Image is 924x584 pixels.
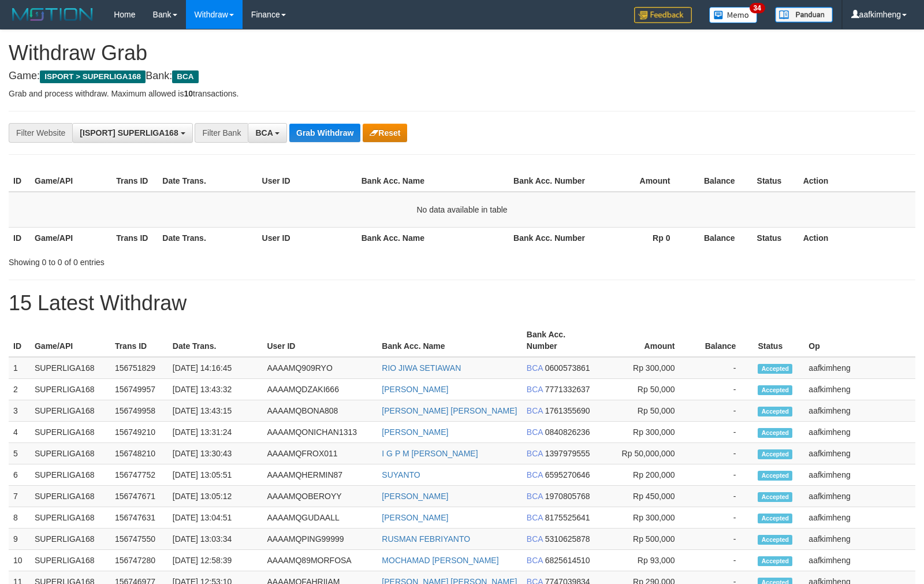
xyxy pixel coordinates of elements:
th: User ID [258,170,357,192]
td: AAAAMQDZAKI666 [262,379,377,400]
span: Accepted [758,407,792,416]
td: [DATE] 13:43:32 [168,379,263,400]
td: SUPERLIGA168 [30,443,110,464]
td: Rp 300,000 [600,357,692,379]
span: BCA [527,556,543,565]
img: Button%20Memo.svg [709,7,758,23]
div: Filter Bank [195,123,248,143]
span: Copy 6595270646 to clipboard [545,470,590,479]
a: RUSMAN FEBRIYANTO [382,534,470,544]
th: Bank Acc. Number [522,324,600,357]
h4: Game: Bank: [9,70,915,82]
span: Accepted [758,514,792,523]
span: Copy 1970805768 to clipboard [545,492,590,501]
td: 156747752 [110,464,168,486]
td: [DATE] 13:04:51 [168,507,263,529]
td: AAAAMQGUDAALL [262,507,377,529]
div: Showing 0 to 0 of 0 entries [9,252,377,268]
button: [ISPORT] SUPERLIGA168 [72,123,192,143]
td: 156747631 [110,507,168,529]
td: - [692,379,753,400]
th: Balance [692,324,753,357]
td: [DATE] 12:58:39 [168,550,263,571]
td: SUPERLIGA168 [30,507,110,529]
th: Bank Acc. Name [377,324,522,357]
td: Rp 450,000 [600,486,692,507]
a: [PERSON_NAME] [382,513,448,522]
td: 156747671 [110,486,168,507]
td: aafkimheng [804,379,915,400]
th: Bank Acc. Name [357,227,509,248]
th: Game/API [30,324,110,357]
span: Copy 1397979555 to clipboard [545,449,590,458]
td: aafkimheng [804,486,915,507]
th: ID [9,170,30,192]
td: 156749958 [110,400,168,422]
button: Reset [363,124,407,142]
td: 156749210 [110,422,168,443]
td: AAAAMQOBEROYY [262,486,377,507]
th: Date Trans. [158,227,257,248]
td: 156749957 [110,379,168,400]
td: AAAAMQ89MORFOSA [262,550,377,571]
a: [PERSON_NAME] [382,385,448,394]
th: ID [9,324,30,357]
th: Amount [590,170,687,192]
th: Date Trans. [158,170,257,192]
th: Action [799,227,915,248]
td: - [692,507,753,529]
a: [PERSON_NAME] [PERSON_NAME] [382,406,517,415]
th: Trans ID [111,227,158,248]
td: 5 [9,443,30,464]
td: aafkimheng [804,422,915,443]
td: Rp 300,000 [600,507,692,529]
td: SUPERLIGA168 [30,379,110,400]
span: BCA [527,406,543,415]
span: Accepted [758,535,792,545]
th: Game/API [30,227,111,248]
td: SUPERLIGA168 [30,400,110,422]
span: Accepted [758,364,792,374]
th: Game/API [30,170,111,192]
a: MOCHAMAD [PERSON_NAME] [382,556,498,565]
span: Accepted [758,471,792,481]
a: SUYANTO [382,470,420,479]
td: 156748210 [110,443,168,464]
span: [ISPORT] SUPERLIGA168 [80,128,178,137]
td: aafkimheng [804,529,915,550]
td: - [692,486,753,507]
span: BCA [527,513,543,522]
td: aafkimheng [804,507,915,529]
span: Accepted [758,449,792,459]
span: Copy 0840826236 to clipboard [545,427,590,437]
td: [DATE] 14:16:45 [168,357,263,379]
th: ID [9,227,30,248]
td: 2 [9,379,30,400]
span: Accepted [758,556,792,566]
th: Balance [687,227,752,248]
th: Balance [687,170,752,192]
td: aafkimheng [804,357,915,379]
td: 8 [9,507,30,529]
td: 6 [9,464,30,486]
img: MOTION_logo.png [9,6,96,23]
td: Rp 50,000,000 [600,443,692,464]
th: Action [799,170,915,192]
td: 3 [9,400,30,422]
span: Accepted [758,428,792,438]
td: - [692,443,753,464]
th: Bank Acc. Name [357,170,509,192]
td: [DATE] 13:05:51 [168,464,263,486]
td: [DATE] 13:31:24 [168,422,263,443]
span: BCA [527,385,543,394]
td: 156751829 [110,357,168,379]
img: panduan.png [775,7,833,23]
th: Op [804,324,915,357]
td: Rp 200,000 [600,464,692,486]
th: Status [753,324,804,357]
span: BCA [527,470,543,479]
a: I G P M [PERSON_NAME] [382,449,478,458]
th: Bank Acc. Number [509,227,590,248]
img: Feedback.jpg [634,7,692,23]
span: ISPORT > SUPERLIGA168 [40,70,146,83]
